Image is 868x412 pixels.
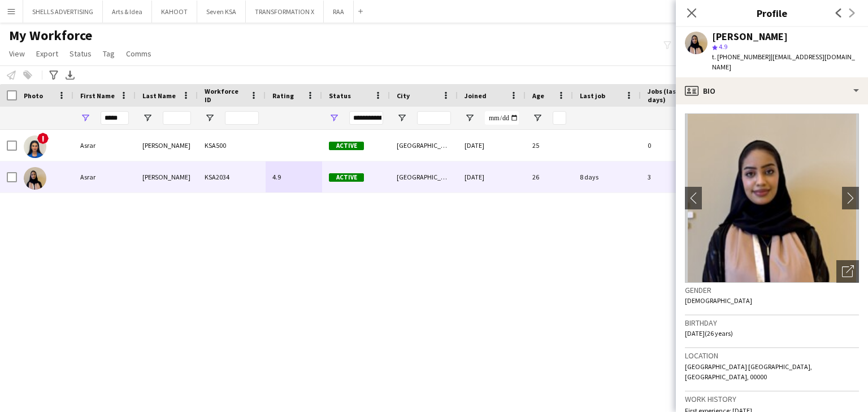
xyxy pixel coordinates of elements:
span: Last Name [142,91,176,100]
div: Bio [676,77,868,104]
h3: Profile [676,6,868,20]
span: City [397,91,410,100]
div: 8 days [573,161,641,192]
button: Open Filter Menu [205,113,215,123]
input: Age Filter Input [553,111,566,125]
span: Workforce ID [205,87,245,104]
button: Open Filter Menu [329,113,339,123]
button: TRANSFORMATION X [246,1,324,23]
div: [DATE] [458,161,526,192]
button: Open Filter Menu [80,113,90,123]
img: Asrar Ahmed [24,167,46,190]
div: 26 [526,161,573,192]
div: [PERSON_NAME] [136,161,198,192]
div: KSA2034 [198,161,266,192]
div: 4.9 [266,161,322,192]
span: Last job [580,91,605,100]
div: 25 [526,130,573,161]
span: Export [36,49,58,59]
div: Asrar [73,130,136,161]
img: Crew avatar or photo [685,113,859,283]
div: [GEOGRAPHIC_DATA] [390,130,458,161]
span: 4.9 [719,42,727,51]
h3: Location [685,350,859,361]
input: Joined Filter Input [485,111,519,125]
span: t. [PHONE_NUMBER] [712,52,771,61]
span: | [EMAIL_ADDRESS][DOMAIN_NAME] [712,52,855,71]
span: First Name [80,91,115,100]
input: Workforce ID Filter Input [225,111,259,125]
button: Arts & Idea [103,1,152,23]
app-action-btn: Export XLSX [63,68,77,82]
button: Open Filter Menu [397,113,407,123]
span: Status [329,91,351,100]
div: [PERSON_NAME] [136,130,198,161]
span: ! [37,133,49,144]
h3: Gender [685,285,859,295]
span: [DATE] (26 years) [685,329,733,338]
button: Open Filter Menu [142,113,153,123]
h3: Work history [685,394,859,404]
span: Rating [272,91,294,100]
span: View [9,49,25,59]
app-action-btn: Advanced filters [47,68,60,82]
span: Active [329,142,364,150]
a: Comms [121,46,156,61]
span: Age [532,91,544,100]
div: Asrar [73,161,136,192]
button: KAHOOT [152,1,197,23]
span: [GEOGRAPHIC_DATA] [GEOGRAPHIC_DATA], [GEOGRAPHIC_DATA], 00000 [685,362,812,381]
button: SHELLS ADVERTISING [23,1,103,23]
button: Open Filter Menu [465,113,475,123]
h3: Birthday [685,318,859,328]
span: Jobs (last 90 days) [648,87,694,104]
div: KSA500 [198,130,266,161]
input: Last Name Filter Input [163,111,191,125]
span: Comms [126,49,151,59]
input: First Name Filter Input [101,111,129,125]
div: [PERSON_NAME] [712,32,788,42]
span: Tag [103,49,115,59]
button: RAA [324,1,354,23]
div: 3 [641,161,714,192]
div: [DATE] [458,130,526,161]
a: Tag [98,46,119,61]
span: Status [70,49,92,59]
span: Photo [24,91,43,100]
button: Open Filter Menu [532,113,542,123]
div: Open photos pop-in [836,260,859,283]
span: Joined [465,91,487,100]
a: Status [65,46,96,61]
span: My Workforce [9,27,92,44]
input: City Filter Input [417,111,451,125]
div: [GEOGRAPHIC_DATA] [390,161,458,192]
img: Asrar Abdullah [24,135,46,158]
div: 0 [641,130,714,161]
a: Export [32,46,63,61]
button: Seven KSA [197,1,246,23]
span: Active [329,173,364,182]
span: [DEMOGRAPHIC_DATA] [685,296,752,305]
a: View [5,46,29,61]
